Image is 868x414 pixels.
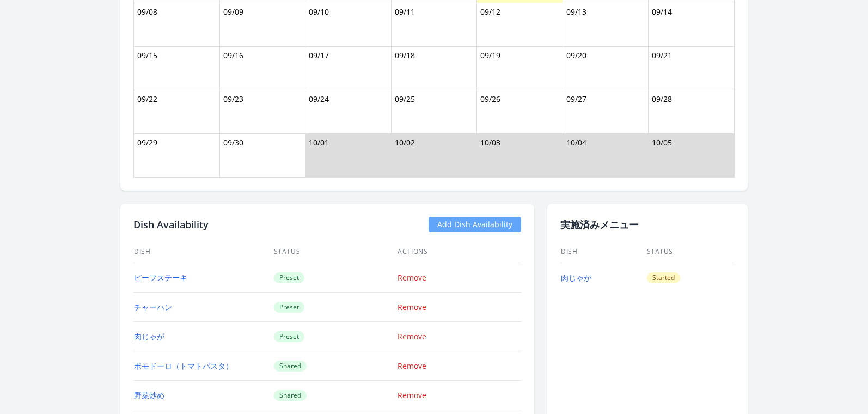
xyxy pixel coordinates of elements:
[398,331,426,342] a: Remove
[563,134,649,178] td: 10/04
[398,272,426,283] a: Remove
[134,390,164,400] a: 野菜炒め
[429,217,521,232] a: Add Dish Availability
[477,134,563,178] td: 10/03
[649,90,735,134] td: 09/28
[477,90,563,134] td: 09/26
[274,272,304,283] span: Preset
[477,3,563,47] td: 09/12
[398,361,426,371] a: Remove
[219,3,305,47] td: 09/09
[391,3,477,47] td: 09/11
[133,217,209,232] h2: Dish Availability
[134,272,187,283] a: ビーフステーキ
[219,47,305,90] td: 09/16
[391,90,477,134] td: 09/25
[646,241,735,263] th: Status
[134,361,233,371] a: ポモドーロ（トマトパスタ）
[560,241,646,263] th: Dish
[563,3,649,47] td: 09/13
[274,390,307,401] span: Shared
[391,47,477,90] td: 09/18
[649,3,735,47] td: 09/14
[305,134,392,178] td: 10/01
[274,361,307,372] span: Shared
[219,134,305,178] td: 09/30
[397,241,521,263] th: Actions
[649,134,735,178] td: 10/05
[219,90,305,134] td: 09/23
[134,47,220,90] td: 09/15
[560,217,735,232] h2: 実施済みメニュー
[561,272,591,283] a: 肉じゃが
[134,3,220,47] td: 09/08
[649,47,735,90] td: 09/21
[305,3,392,47] td: 09/10
[563,90,649,134] td: 09/27
[274,331,304,342] span: Preset
[305,47,392,90] td: 09/17
[563,47,649,90] td: 09/20
[133,241,273,263] th: Dish
[398,390,426,400] a: Remove
[134,134,220,178] td: 09/29
[305,90,392,134] td: 09/24
[134,90,220,134] td: 09/22
[647,272,680,283] span: Started
[391,134,477,178] td: 10/02
[274,302,304,313] span: Preset
[398,302,426,312] a: Remove
[477,47,563,90] td: 09/19
[134,302,172,312] a: チャーハン
[273,241,398,263] th: Status
[134,331,164,342] a: 肉じゃが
